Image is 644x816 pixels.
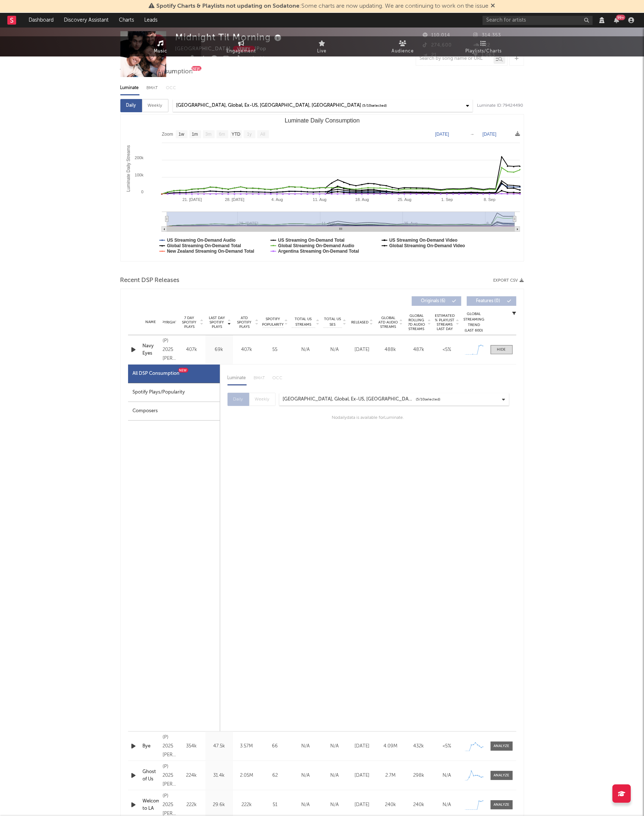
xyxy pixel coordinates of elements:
[467,296,516,306] button: Features(0)
[143,743,159,750] div: Bye
[407,801,431,809] div: 240k
[398,197,411,202] text: 25. Aug
[292,801,320,809] div: N/A
[180,801,204,809] div: 222k
[120,82,139,94] div: Luminate
[317,47,327,56] span: Live
[207,801,231,809] div: 29.6k
[463,311,485,333] div: Global Streaming Trend (Last 60D)
[378,801,403,809] div: 240k
[154,47,167,56] span: Music
[378,772,403,779] div: 2.7M
[207,346,231,354] div: 69k
[143,343,159,357] div: Navy Eyes
[175,31,284,43] div: Midnight Til Morning
[271,197,283,202] text: 4. Aug
[363,36,443,56] a: Audience
[235,743,259,750] div: 3.57M
[392,47,414,56] span: Audience
[147,82,159,94] div: BMAT
[260,132,265,137] text: All
[477,101,524,110] div: Luminate ID: 79424490
[352,320,369,325] span: Released
[156,320,178,325] span: Copyright
[435,772,459,779] div: N/A
[180,346,204,354] div: 407k
[262,743,288,750] div: 66
[180,316,199,329] span: 7 Day Spotify Plays
[162,132,173,137] text: Zoom
[225,197,244,202] text: 28. [DATE]
[483,16,593,25] input: Search for artists
[235,772,259,779] div: 2.05M
[435,132,449,137] text: [DATE]
[323,772,346,779] div: N/A
[235,801,259,809] div: 222k
[284,117,360,124] text: Luminate Daily Consumption
[270,55,283,65] button: Edit
[262,316,284,328] span: Spotify Popularity
[472,299,505,303] span: Features ( 0 )
[278,243,354,248] text: Global Streaming On-Demand Audio
[192,132,198,137] text: 1m
[323,316,342,328] span: Total US SES
[231,132,240,137] text: YTD
[389,238,457,243] text: US Streaming On-Demand Video
[407,743,431,750] div: 432k
[135,155,143,160] text: 200k
[143,768,159,783] a: Ghost of Us
[128,383,220,402] div: Spotify Plays/Popularity
[435,346,459,354] div: <5%
[350,743,375,750] div: [DATE]
[135,173,143,177] text: 100k
[157,3,300,9] span: Spotify Charts & Playlists not updating on Sodatone
[205,132,211,137] text: 3m
[178,132,184,137] text: 1w
[163,733,176,760] div: (P) 2025 [PERSON_NAME] Music Pty Ltd
[292,743,320,750] div: N/A
[423,33,451,38] span: 110,014
[350,801,375,809] div: [DATE]
[207,316,227,329] span: Last Day Spotify Plays
[465,47,502,56] span: Playlists/Charts
[235,316,254,329] span: ATD Spotify Plays
[378,346,403,354] div: 488k
[125,145,131,192] text: Luminate Daily Streams
[201,36,282,56] a: Engagement
[616,15,625,20] div: 99 +
[167,238,236,243] text: US Streaming On-Demand Audio
[407,346,431,354] div: 487k
[378,316,399,329] span: Global ATD Audio Streams
[412,296,461,306] button: Originals(6)
[282,36,363,56] a: Live
[278,238,344,243] text: US Streaming On-Demand Total
[378,743,403,750] div: 4.09M
[292,772,320,779] div: N/A
[247,132,252,137] text: 1y
[323,346,346,354] div: N/A
[178,368,188,373] div: New
[441,197,453,202] text: 1. Sep
[133,369,180,378] div: All DSP Consumption
[491,3,495,9] span: Dismiss
[443,36,524,56] a: Playlists/Charts
[163,762,176,789] div: (P) 2025 [PERSON_NAME] Music Pty Ltd
[435,801,459,809] div: N/A
[262,801,288,809] div: 51
[416,395,441,404] span: ( 5 / 10 selected)
[182,197,202,202] text: 21. [DATE]
[262,346,288,354] div: 55
[389,243,465,248] text: Global Streaming On-Demand Video
[323,743,346,750] div: N/A
[219,132,225,137] text: 6m
[278,249,359,254] text: Argentina Streaming On-Demand Total
[350,346,375,354] div: [DATE]
[143,798,159,812] a: Welcome to LA
[128,402,220,421] div: Composers
[120,99,142,112] div: Daily
[483,132,496,137] text: [DATE]
[484,197,495,202] text: 8. Sep
[473,33,501,38] span: 314,353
